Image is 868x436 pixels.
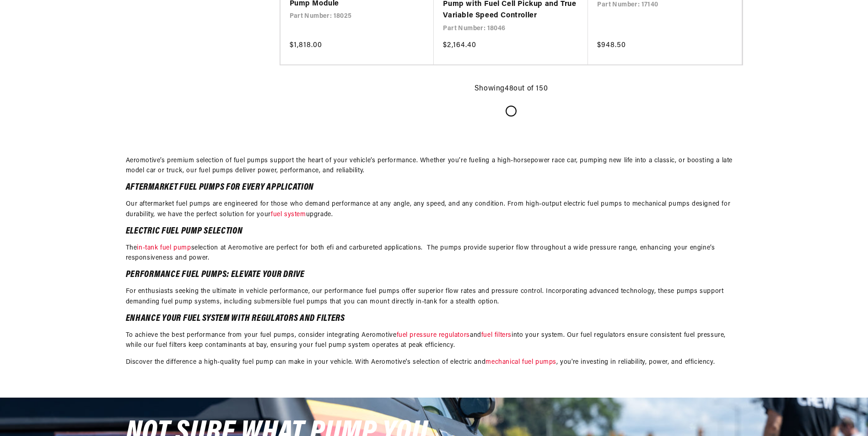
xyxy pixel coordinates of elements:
p: The selection at Aeromotive are perfect for both efi and carbureted applications. The pumps provi... [126,243,743,264]
a: fuel pressure regulators [397,332,470,339]
p: Discover the difference a high-quality fuel pump can make in your vehicle. With Aeromotive's sele... [126,357,743,367]
h2: Electric Fuel Pump Selection [126,228,743,236]
h2: Enhance Your Fuel System with Regulators and Filters [126,315,743,323]
p: To achieve the best performance from your fuel pumps, consider integrating Aeromotive and into yo... [126,330,743,351]
span: 48 [505,85,513,92]
p: For enthusiasts seeking the ultimate in vehicle performance, our performance fuel pumps offer sup... [126,287,743,307]
h2: Aftermarket Fuel Pumps for Every Application [126,184,743,192]
a: fuel filters [481,332,512,339]
p: Showing out of 150 [474,83,548,95]
a: fuel system [271,211,306,218]
a: mechanical fuel pumps [485,359,556,366]
h2: Performance Fuel Pumps: Elevate Your Drive [126,271,743,279]
p: Our aftermarket fuel pumps are engineered for those who demand performance at any angle, any spee... [126,199,743,220]
p: Aeromotive’s premium selection of fuel pumps support the heart of your vehicle’s performance. Whe... [126,156,743,176]
a: in-tank fuel pump [137,245,191,251]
